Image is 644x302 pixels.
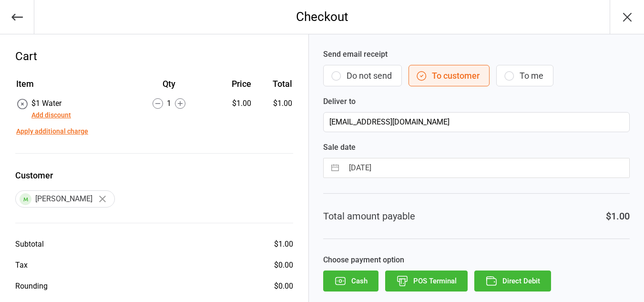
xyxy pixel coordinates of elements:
[274,281,293,292] div: $0.00
[211,98,251,109] div: $1.00
[128,77,210,97] th: Qty
[15,169,293,182] label: Customer
[255,77,293,97] th: Total
[323,65,402,86] button: Do not send
[211,77,251,90] div: Price
[496,65,553,86] button: To me
[15,281,48,292] div: Rounding
[15,260,28,271] div: Tax
[15,190,115,208] div: [PERSON_NAME]
[409,65,490,86] button: To customer
[323,271,378,292] button: Cash
[255,98,293,121] td: $1.00
[385,271,468,292] button: POS Terminal
[15,48,293,65] div: Cart
[31,99,61,108] span: $1 Water
[323,209,415,223] div: Total amount payable
[323,254,630,266] label: Choose payment option
[323,112,630,132] input: Customer Email
[15,239,44,250] div: Subtotal
[16,77,127,97] th: Item
[274,239,293,250] div: $1.00
[323,96,630,107] label: Deliver to
[323,142,630,153] label: Sale date
[16,126,88,136] button: Apply additional charge
[274,260,293,271] div: $0.00
[323,49,630,60] label: Send email receipt
[606,209,630,223] div: $1.00
[474,271,551,292] button: Direct Debit
[31,110,71,120] button: Add discount
[128,98,210,109] div: 1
